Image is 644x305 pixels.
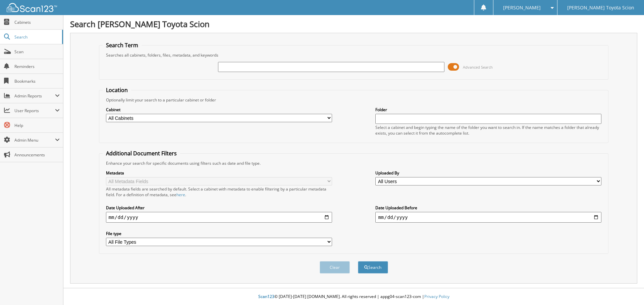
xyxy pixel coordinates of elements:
[14,152,60,158] span: Announcements
[14,93,55,99] span: Admin Reports
[358,261,388,274] button: Search
[106,186,332,198] div: All metadata fields are searched by default. Select a cabinet with metadata to enable filtering b...
[14,137,55,143] span: Admin Menu
[503,6,541,10] span: [PERSON_NAME]
[70,18,637,29] h1: Search [PERSON_NAME] Toyota Scion
[103,97,605,103] div: Optionally limit your search to a particular cabinet or folder
[106,212,332,223] input: start
[320,261,350,274] button: Clear
[14,34,59,40] span: Search
[63,289,644,305] div: © [DATE]-[DATE] [DOMAIN_NAME]. All rights reserved | appg04-scan123-com |
[7,3,57,12] img: scan123-logo-white.svg
[103,160,605,166] div: Enhance your search for specific documents using filters such as date and file type.
[258,294,274,299] span: Scan123
[567,6,634,10] span: [PERSON_NAME] Toyota Scion
[176,192,185,198] a: here
[106,170,332,176] label: Metadata
[375,107,601,112] label: Folder
[106,107,332,112] label: Cabinet
[14,78,60,84] span: Bookmarks
[14,49,60,55] span: Scan
[14,64,60,69] span: Reminders
[375,205,601,211] label: Date Uploaded Before
[14,19,60,25] span: Cabinets
[14,123,60,128] span: Help
[424,294,449,299] a: Privacy Policy
[375,212,601,223] input: end
[375,170,601,176] label: Uploaded By
[610,273,644,305] iframe: Chat Widget
[103,150,180,157] legend: Additional Document Filters
[103,86,131,94] legend: Location
[103,52,605,58] div: Searches all cabinets, folders, files, metadata, and keywords
[463,65,493,70] span: Advanced Search
[103,42,142,49] legend: Search Term
[14,108,55,113] span: User Reports
[106,205,332,211] label: Date Uploaded After
[375,125,601,136] div: Select a cabinet and begin typing the name of the folder you want to search in. If the name match...
[106,231,332,236] label: File type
